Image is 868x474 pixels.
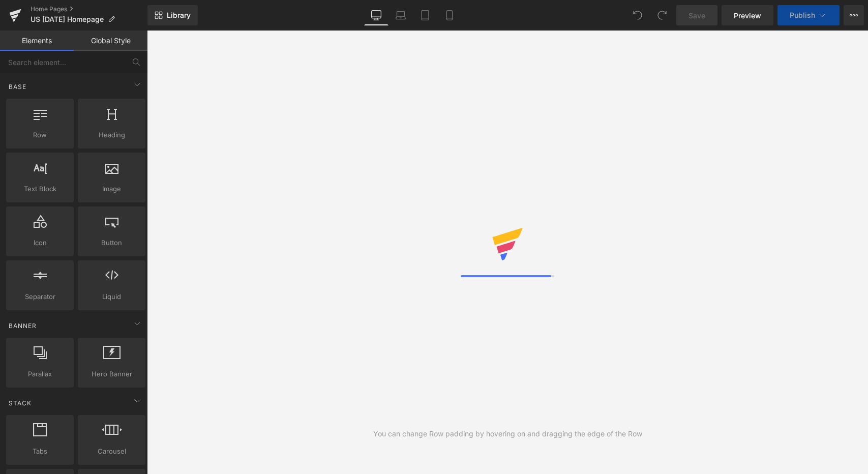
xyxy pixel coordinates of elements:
span: Preview [734,10,761,21]
div: You can change Row padding by hovering on and dragging the edge of the Row [373,428,642,439]
span: Row [9,130,71,140]
span: Image [81,184,142,194]
a: Desktop [364,5,388,25]
a: Mobile [437,5,462,25]
span: US [DATE] Homepage [31,15,104,23]
button: Redo [652,5,672,25]
span: Library [167,11,191,20]
span: Banner [8,321,38,331]
span: Parallax [9,369,71,379]
span: Heading [81,130,142,140]
a: Laptop [388,5,413,25]
span: Separator [9,291,71,302]
span: Hero Banner [81,369,142,379]
span: Icon [9,238,71,248]
span: Save [689,10,705,21]
span: Button [81,238,142,248]
a: Home Pages [31,5,147,13]
span: Tabs [9,446,71,457]
span: Liquid [81,291,142,302]
button: More [844,5,864,25]
a: Preview [722,5,773,25]
a: Global Style [74,31,147,51]
span: Publish [790,11,815,19]
span: Text Block [9,184,71,194]
button: Publish [777,5,840,25]
a: Tablet [413,5,437,25]
span: Carousel [81,446,142,457]
span: Stack [8,398,33,408]
button: Undo [627,5,648,25]
a: New Library [147,5,198,25]
span: Base [8,82,27,92]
